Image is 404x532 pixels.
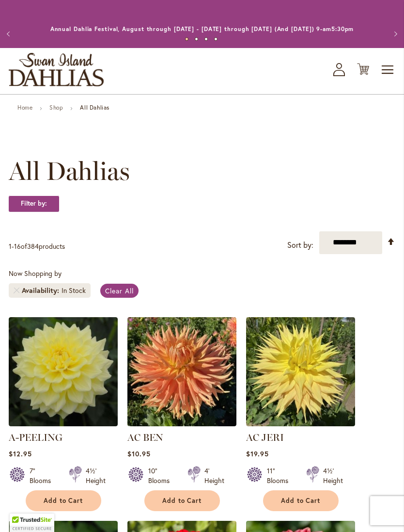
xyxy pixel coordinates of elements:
[49,104,63,111] a: Shop
[144,490,220,511] button: Add to Cart
[263,490,339,511] button: Add to Cart
[62,286,86,295] div: In Stock
[127,317,236,426] img: AC BEN
[9,53,104,86] a: store logo
[30,466,57,485] div: 7" Blooms
[27,242,39,251] span: 384
[26,490,101,511] button: Add to Cart
[9,432,62,443] a: A-PEELING
[9,195,59,212] strong: Filter by:
[287,236,313,254] label: Sort by:
[204,466,224,485] div: 4' Height
[22,286,62,295] span: Availability
[7,498,34,525] iframe: Launch Accessibility Center
[281,497,321,505] span: Add to Cart
[100,284,139,298] a: Clear All
[323,466,343,485] div: 4½' Height
[246,317,355,426] img: AC Jeri
[9,449,32,458] span: $12.95
[127,432,163,443] a: AC BEN
[80,104,109,111] strong: All Dahlias
[50,25,354,32] a: Annual Dahlia Festival, August through [DATE] - [DATE] through [DATE] (And [DATE]) 9-am5:30pm
[9,419,118,428] a: A-Peeling
[9,269,62,278] span: Now Shopping by
[185,37,188,41] button: 1 of 4
[44,497,83,505] span: Add to Cart
[17,104,32,111] a: Home
[148,466,176,485] div: 10" Blooms
[86,466,106,485] div: 4½' Height
[9,239,65,254] p: - of products
[246,449,269,458] span: $19.95
[9,242,12,251] span: 1
[214,37,218,41] button: 4 of 4
[105,286,134,295] span: Clear All
[14,288,19,293] a: Remove Availability In Stock
[385,24,404,44] button: Next
[127,419,236,428] a: AC BEN
[267,466,295,485] div: 11" Blooms
[195,37,198,41] button: 2 of 4
[9,157,130,186] span: All Dahlias
[14,242,21,251] span: 16
[127,449,151,458] span: $10.95
[162,497,202,505] span: Add to Cart
[204,37,208,41] button: 3 of 4
[9,317,118,426] img: A-Peeling
[246,432,284,443] a: AC JERI
[246,419,355,428] a: AC Jeri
